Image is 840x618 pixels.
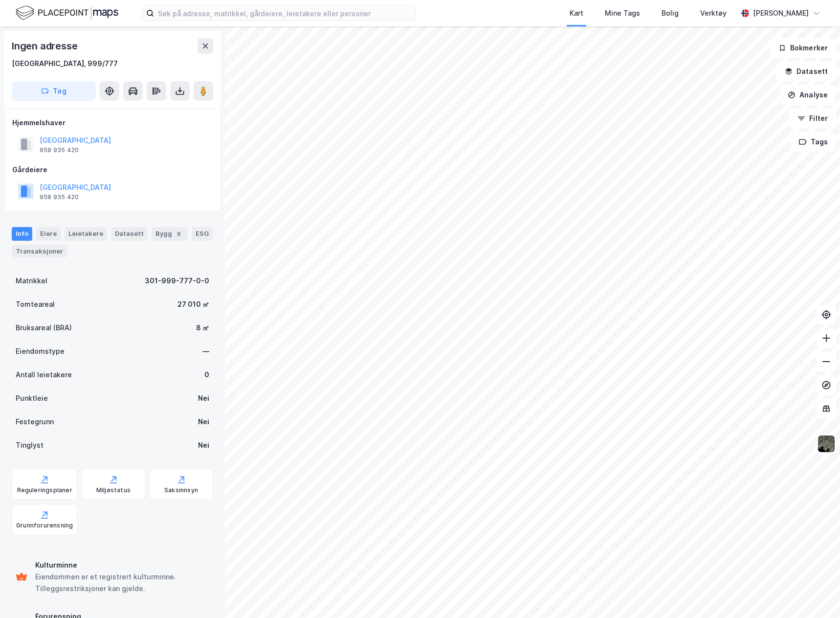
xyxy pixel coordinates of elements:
[65,227,107,241] div: Leietakere
[154,6,415,21] input: Søk på adresse, matrikkel, gårdeiere, leietakere eller personer
[35,559,209,571] div: Kulturminne
[198,416,209,428] div: Nei
[35,571,209,595] div: Eiendommen er et registrert kulturminne. Tilleggsrestriksjoner kan gjelde.
[96,486,131,494] div: Miljøstatus
[40,146,79,154] div: 958 935 420
[202,345,209,357] div: —
[16,392,48,404] div: Punktleie
[192,227,213,241] div: ESG
[198,439,209,451] div: Nei
[40,193,79,201] div: 958 935 420
[570,7,583,19] div: Kart
[779,85,836,105] button: Analyse
[12,58,118,69] div: [GEOGRAPHIC_DATA], 999/777
[16,275,47,287] div: Matrikkel
[145,275,209,287] div: 301-999-777-0-0
[662,7,679,19] div: Bolig
[16,322,72,334] div: Bruksareal (BRA)
[16,522,73,529] div: Grunnforurensning
[789,109,836,128] button: Filter
[12,117,213,129] div: Hjemmelshaver
[791,571,840,618] div: Kontrollprogram for chat
[204,369,209,381] div: 0
[16,4,118,22] img: logo.f888ab2527a4732fd821a326f86c7f29.svg
[198,392,209,404] div: Nei
[770,38,836,58] button: Bokmerker
[605,7,640,19] div: Mine Tags
[16,369,72,381] div: Antall leietakere
[16,345,65,357] div: Eiendomstype
[791,571,840,618] iframe: Chat Widget
[111,227,148,241] div: Datasett
[17,486,72,494] div: Reguleringsplaner
[791,132,836,152] button: Tags
[16,416,54,428] div: Festegrunn
[36,227,61,241] div: Eiere
[817,435,836,453] img: 9k=
[12,227,32,241] div: Info
[753,7,809,19] div: [PERSON_NAME]
[152,227,188,241] div: Bygg
[12,164,213,176] div: Gårdeiere
[12,38,79,54] div: Ingen adresse
[12,81,96,101] button: Tag
[700,7,727,19] div: Verktøy
[16,298,55,310] div: Tomteareal
[16,439,44,451] div: Tinglyst
[164,486,198,494] div: Saksinnsyn
[196,322,209,334] div: 8 ㎡
[177,298,209,310] div: 27 010 ㎡
[12,245,67,257] div: Transaksjoner
[776,62,836,81] button: Datasett
[174,229,184,239] div: 9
